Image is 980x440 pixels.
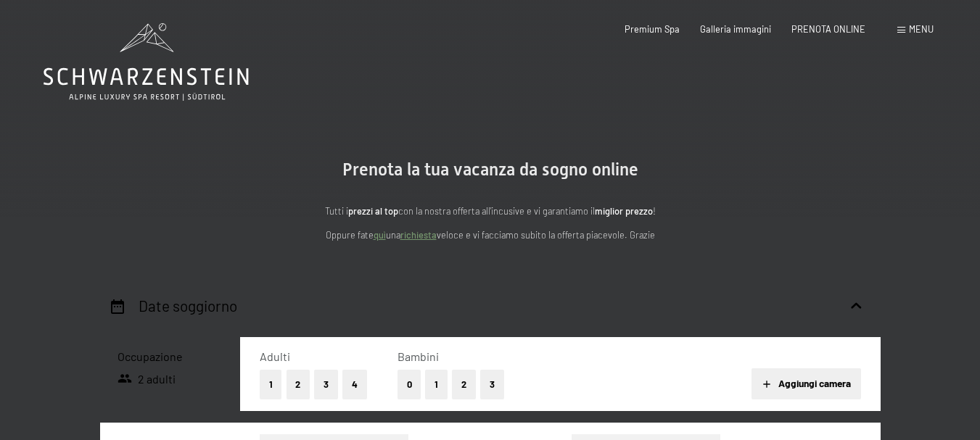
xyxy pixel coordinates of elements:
button: 3 [480,370,504,399]
p: Tutti i con la nostra offerta all'incusive e vi garantiamo il ! [200,204,781,218]
span: 2 adulti [118,371,176,387]
span: Menu [909,23,934,35]
a: richiesta [400,229,437,241]
span: Prenota la tua vacanza da sogno online [342,159,638,180]
button: 2 [287,370,310,399]
button: 1 [260,370,282,399]
button: 0 [398,370,421,399]
button: 3 [314,370,338,399]
button: 4 [342,370,367,399]
a: quì [374,229,386,241]
strong: prezzi al top [348,205,398,217]
span: Adulti [260,349,290,363]
h3: Occupazione [118,349,223,365]
p: Oppure fate una veloce e vi facciamo subito la offerta piacevole. Grazie [200,228,781,242]
span: Bambini [398,349,439,363]
button: 2 [452,370,476,399]
a: Galleria immagini [700,23,771,35]
a: PRENOTA ONLINE [791,23,865,35]
button: Aggiungi camera [752,368,861,400]
h2: Date soggiorno [139,296,237,315]
button: 1 [425,370,448,399]
a: Premium Spa [625,23,680,35]
strong: miglior prezzo [595,205,653,217]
